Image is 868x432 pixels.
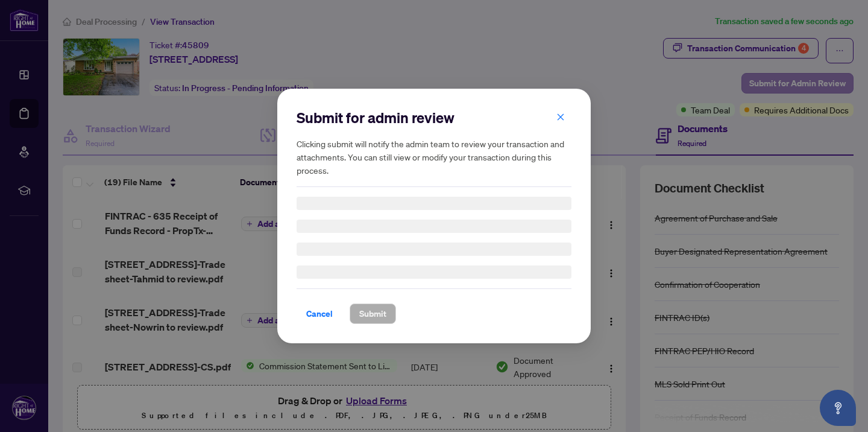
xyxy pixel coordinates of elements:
span: Cancel [306,304,333,323]
button: Submit [350,303,396,324]
span: close [556,113,565,121]
button: Open asap [820,390,856,426]
button: Cancel [297,303,342,324]
h2: Submit for admin review [297,108,571,127]
h5: Clicking submit will notify the admin team to review your transaction and attachments. You can st... [297,137,571,177]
